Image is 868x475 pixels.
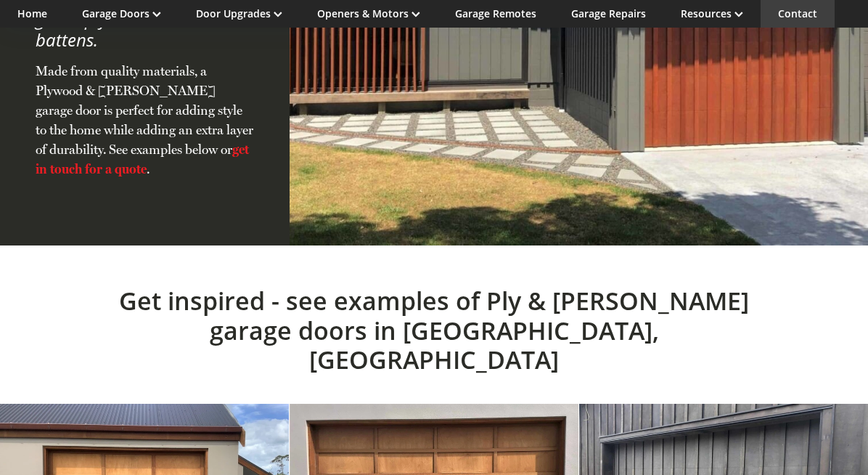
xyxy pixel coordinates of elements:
[571,7,646,20] a: Garage Repairs
[196,7,282,20] a: Door Upgrades
[317,7,420,20] a: Openers & Motors
[681,7,743,20] a: Resources
[17,7,47,20] a: Home
[36,142,249,176] a: get in touch for a quote
[455,7,536,20] a: Garage Remotes
[778,7,817,20] a: Contact
[82,7,161,20] a: Garage Doors
[90,286,778,375] h2: Get inspired - see examples of Ply & [PERSON_NAME] garage doors in [GEOGRAPHIC_DATA], [GEOGRAPHIC...
[36,61,254,179] p: Made from quality materials, a Plywood & [PERSON_NAME] garage door is perfect for adding style to...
